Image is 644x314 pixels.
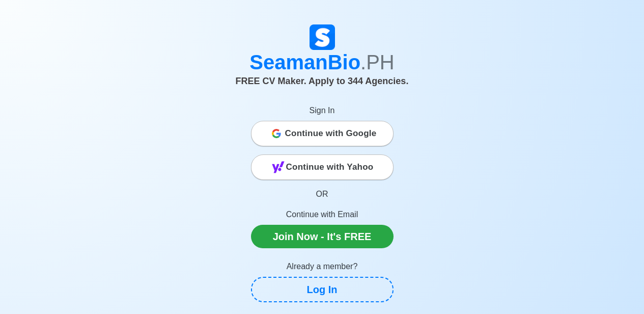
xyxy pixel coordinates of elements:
span: Continue with Google [285,123,377,144]
button: Continue with Google [251,121,394,146]
a: Join Now - It's FREE [251,225,394,248]
button: Continue with Yahoo [251,154,394,180]
span: Continue with Yahoo [286,157,374,177]
p: Already a member? [251,260,394,273]
p: OR [251,188,394,200]
p: Sign In [251,104,394,117]
span: FREE CV Maker. Apply to 344 Agencies. [236,76,409,86]
p: Continue with Email [251,208,394,221]
span: .PH [360,51,395,73]
img: Logo [310,24,335,50]
a: Log In [251,277,394,302]
h1: SeamanBio [40,50,605,74]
